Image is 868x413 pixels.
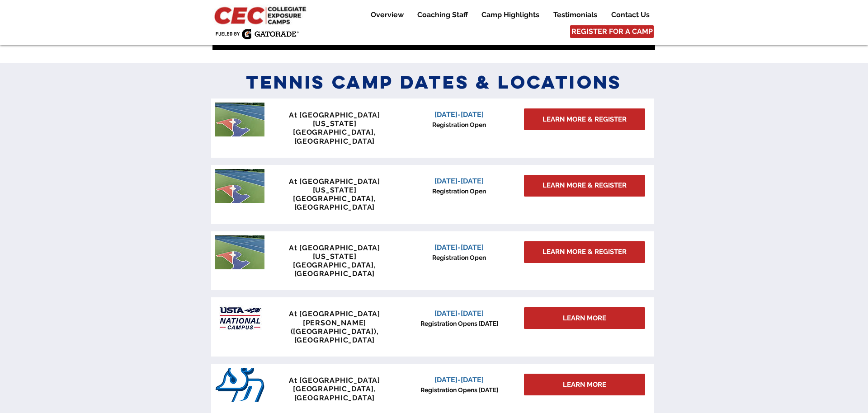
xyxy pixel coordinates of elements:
span: LEARN MORE & REGISTER [542,247,627,257]
span: At [GEOGRAPHIC_DATA][US_STATE] [289,244,380,261]
span: Registration Opens [DATE] [420,320,498,327]
a: LEARN MORE & REGISTER [524,108,645,130]
img: penn tennis courts with logo.jpeg [215,169,264,203]
span: Registration Opens [DATE] [420,386,498,394]
a: REGISTER FOR A CAMP [570,25,654,38]
p: Overview [366,9,408,20]
div: LEARN MORE [524,307,645,329]
span: [DATE]-[DATE] [434,110,484,119]
div: LEARN MORE [524,374,645,395]
img: Fueled by Gatorade.png [215,28,299,39]
p: Coaching Staff [413,9,472,20]
img: CEC Logo Primary_edited.jpg [212,5,310,25]
span: Registration Open [432,254,486,261]
span: Registration Open [432,121,486,128]
span: [PERSON_NAME] ([GEOGRAPHIC_DATA]), [GEOGRAPHIC_DATA] [291,319,379,344]
a: Overview [364,9,410,20]
a: LEARN MORE & REGISTER [524,241,645,263]
span: LEARN MORE & REGISTER [542,181,627,190]
a: Camp Highlights [475,9,546,20]
span: [GEOGRAPHIC_DATA], [GEOGRAPHIC_DATA] [293,194,376,211]
span: At [GEOGRAPHIC_DATA] [289,376,380,385]
p: Camp Highlights [477,9,544,20]
p: Contact Us [607,9,654,20]
span: At [GEOGRAPHIC_DATA] [289,310,380,318]
span: At [GEOGRAPHIC_DATA][US_STATE] [289,177,380,194]
img: USTA Campus image_edited.jpg [215,301,264,335]
img: penn tennis courts with logo.jpeg [215,235,264,269]
img: San_Diego_Toreros_logo.png [215,368,264,402]
span: [GEOGRAPHIC_DATA], [GEOGRAPHIC_DATA] [293,128,376,145]
img: penn tennis courts with logo.jpeg [215,103,264,136]
span: Registration Open [432,188,486,195]
a: Coaching Staff [410,9,474,20]
span: REGISTER FOR A CAMP [571,27,653,37]
span: [DATE]-[DATE] [434,177,484,185]
nav: Site [357,9,656,20]
span: [DATE]-[DATE] [434,309,484,318]
a: Contact Us [604,9,656,20]
a: Testimonials [547,9,604,20]
span: LEARN MORE [563,380,606,390]
span: [DATE]-[DATE] [434,375,484,384]
p: Testimonials [549,9,602,20]
span: [GEOGRAPHIC_DATA], [GEOGRAPHIC_DATA] [293,261,376,278]
span: [DATE]-[DATE] [434,243,484,252]
span: LEARN MORE & REGISTER [542,115,627,124]
span: [GEOGRAPHIC_DATA], [GEOGRAPHIC_DATA] [293,385,376,402]
a: LEARN MORE & REGISTER [524,175,645,197]
span: At [GEOGRAPHIC_DATA][US_STATE] [289,111,380,128]
span: Tennis Camp Dates & Locations [246,70,622,94]
span: LEARN MORE [563,314,606,323]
